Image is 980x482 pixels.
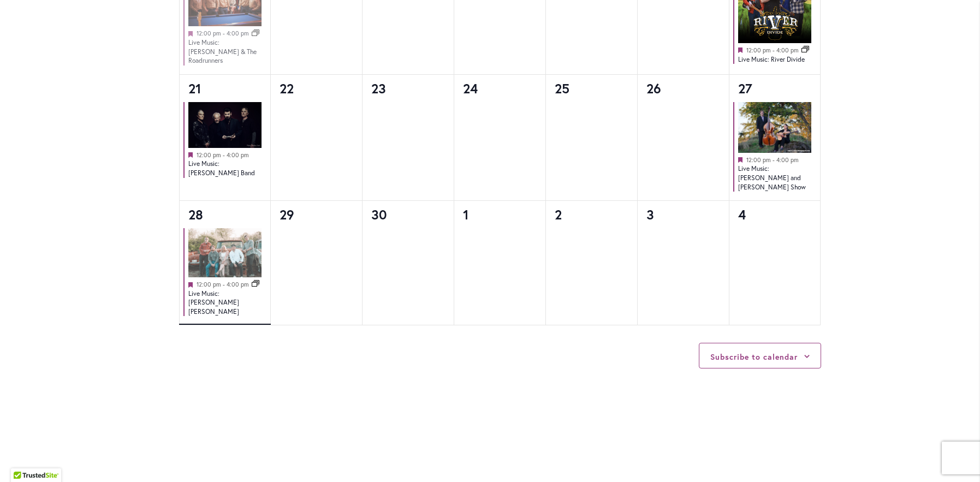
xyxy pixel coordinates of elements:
time: 26 [646,80,661,97]
span: - [773,46,775,54]
a: Live Music: River Divide [738,55,805,64]
time: 12:00 pm [746,156,771,164]
img: MUSIC: STEVEANDMARGOT.COM [738,102,812,153]
button: Subscribe to calendar [710,352,797,362]
a: Live Music: [PERSON_NAME] [PERSON_NAME] [188,289,239,316]
time: 4:00 pm [776,46,799,54]
time: 12:00 pm [197,281,221,288]
time: 4:00 pm [776,156,799,164]
a: 21 [188,80,201,97]
a: Live Music: [PERSON_NAME] and [PERSON_NAME] Show [738,164,806,191]
em: Featured [188,31,193,37]
span: - [223,151,225,159]
span: - [223,281,225,288]
time: 1 [463,206,469,223]
time: 30 [371,206,387,223]
time: 12:00 pm [746,46,771,54]
time: 2 [555,206,562,223]
time: 12:00 pm [197,30,221,38]
time: 25 [555,80,569,97]
time: 23 [371,80,386,97]
iframe: Launch Accessibility Center [8,443,39,474]
em: Featured [188,282,193,288]
time: 22 [280,80,294,97]
time: 4:00 pm [227,281,249,288]
time: 4:00 pm [227,30,249,38]
time: 4:00 pm [227,151,249,159]
a: 27 [738,80,752,97]
span: - [223,30,225,38]
a: Live Music: [PERSON_NAME] & The Roadrunners [188,38,257,65]
time: 3 [646,206,654,223]
em: Featured [188,152,193,158]
time: 24 [463,80,478,97]
time: 29 [280,206,294,223]
time: 4 [738,206,746,223]
em: Featured [738,157,743,163]
time: 12:00 pm [197,151,221,159]
em: Featured [738,47,743,53]
img: Live Music: Katrina Elizabeth – Rustic Valley [188,228,262,277]
a: Live Music: [PERSON_NAME] Band [188,159,255,177]
a: 28 [188,206,203,223]
span: - [773,156,775,164]
img: Live Music: Hank Shreve Band [188,102,262,148]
